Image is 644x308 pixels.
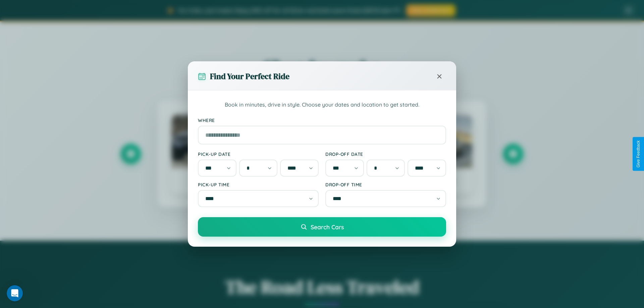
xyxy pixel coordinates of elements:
p: Book in minutes, drive in style. Choose your dates and location to get started. [198,101,446,109]
label: Pick-up Date [198,151,319,157]
button: Search Cars [198,217,446,237]
label: Drop-off Time [325,182,446,187]
label: Where [198,117,446,123]
h3: Find Your Perfect Ride [210,71,289,82]
label: Pick-up Time [198,182,319,187]
label: Drop-off Date [325,151,446,157]
span: Search Cars [311,223,344,231]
